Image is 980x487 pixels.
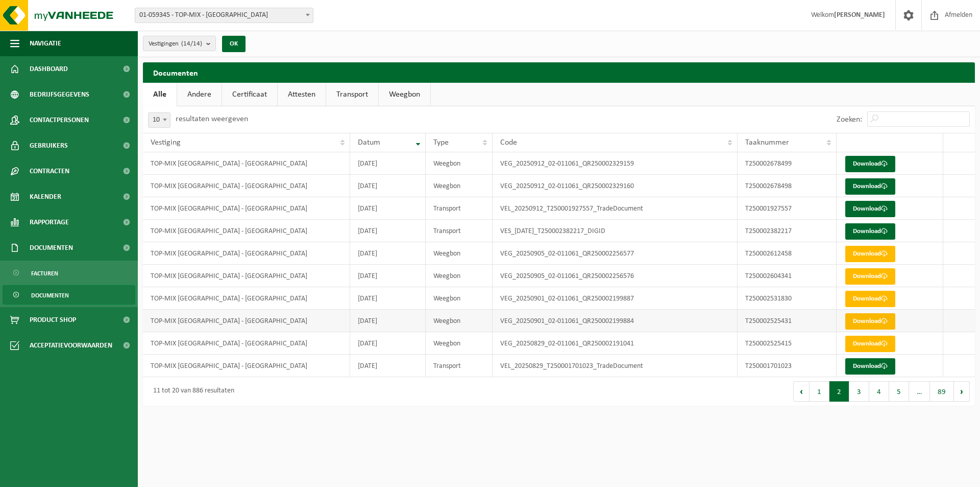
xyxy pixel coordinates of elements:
button: 1 [810,381,829,402]
td: T250002604341 [738,265,837,287]
td: T250002525415 [738,332,837,355]
a: Andere [177,83,222,106]
span: Facturen [31,264,58,283]
a: Facturen [3,263,135,283]
td: [DATE] [350,152,426,175]
td: [DATE] [350,355,426,377]
td: T250002525431 [738,310,837,332]
span: 10 [148,112,170,128]
span: 10 [149,113,170,127]
span: Documenten [30,235,73,261]
td: TOP-MIX [GEOGRAPHIC_DATA] - [GEOGRAPHIC_DATA] [143,242,350,265]
span: Code [500,138,517,147]
a: Certificaat [222,83,277,106]
a: Download [845,268,895,285]
span: 01-059345 - TOP-MIX - Oostende [135,8,313,23]
td: VEG_20250829_02-011061_QR250002191041 [493,332,738,355]
td: [DATE] [350,310,426,332]
td: T250002612458 [738,242,837,265]
a: Documenten [3,285,135,305]
span: Datum [358,138,380,147]
a: Transport [326,83,378,106]
span: Acceptatievoorwaarden [30,333,112,358]
span: Bedrijfsgegevens [30,82,89,107]
button: Next [954,381,970,402]
td: TOP-MIX [GEOGRAPHIC_DATA] - [GEOGRAPHIC_DATA] [143,220,350,242]
td: T250002382217 [738,220,837,242]
span: Type [433,138,449,147]
td: T250001927557 [738,197,837,220]
a: Download [845,223,895,240]
span: Navigatie [30,31,61,56]
td: Transport [426,197,493,220]
td: VEG_20250901_02-011061_QR250002199884 [493,310,738,332]
span: Contactpersonen [30,107,89,133]
a: Alle [143,83,177,106]
button: OK [222,36,246,52]
td: Weegbon [426,242,493,265]
span: Documenten [31,286,69,305]
span: 01-059345 - TOP-MIX - Oostende [135,8,313,22]
td: [DATE] [350,265,426,287]
td: VEG_20250905_02-011061_QR250002256577 [493,242,738,265]
td: Weegbon [426,310,493,332]
span: Gebruikers [30,133,68,158]
h2: Documenten [143,62,975,82]
td: T250002531830 [738,287,837,310]
span: Contracten [30,158,69,184]
span: Vestiging [151,138,181,147]
td: [DATE] [350,287,426,310]
button: 89 [930,381,954,402]
td: VEL_20250912_T250001927557_TradeDocument [493,197,738,220]
label: Zoeken: [837,115,862,124]
a: Download [845,201,895,217]
td: T250002678499 [738,152,837,175]
td: [DATE] [350,175,426,197]
button: Vestigingen(14/14) [143,36,216,51]
td: Transport [426,355,493,377]
td: VEG_20250901_02-011061_QR250002199887 [493,287,738,310]
a: Attesten [278,83,326,106]
td: Weegbon [426,287,493,310]
button: 3 [849,381,869,402]
td: Weegbon [426,332,493,355]
td: TOP-MIX [GEOGRAPHIC_DATA] - [GEOGRAPHIC_DATA] [143,310,350,332]
td: [DATE] [350,197,426,220]
td: VES_[DATE]_T250002382217_DIGID [493,220,738,242]
td: VEG_20250912_02-011061_QR250002329159 [493,152,738,175]
button: Previous [793,381,810,402]
button: 4 [869,381,889,402]
td: VEG_20250905_02-011061_QR250002256576 [493,265,738,287]
span: Dashboard [30,56,68,82]
a: Download [845,313,895,330]
a: Download [845,336,895,352]
td: [DATE] [350,332,426,355]
label: resultaten weergeven [176,115,248,123]
span: Rapportage [30,210,69,235]
span: Kalender [30,184,61,210]
td: Weegbon [426,175,493,197]
td: [DATE] [350,220,426,242]
td: Weegbon [426,265,493,287]
td: TOP-MIX [GEOGRAPHIC_DATA] - [GEOGRAPHIC_DATA] [143,287,350,310]
a: Weegbon [379,83,430,106]
div: 11 tot 20 van 886 resultaten [148,382,234,401]
td: TOP-MIX [GEOGRAPHIC_DATA] - [GEOGRAPHIC_DATA] [143,355,350,377]
td: [DATE] [350,242,426,265]
span: Product Shop [30,307,76,333]
button: 5 [889,381,909,402]
strong: [PERSON_NAME] [834,11,885,19]
span: Vestigingen [149,36,202,52]
td: TOP-MIX [GEOGRAPHIC_DATA] - [GEOGRAPHIC_DATA] [143,175,350,197]
a: Download [845,156,895,172]
td: TOP-MIX [GEOGRAPHIC_DATA] - [GEOGRAPHIC_DATA] [143,265,350,287]
td: Weegbon [426,152,493,175]
td: VEG_20250912_02-011061_QR250002329160 [493,175,738,197]
a: Download [845,291,895,307]
span: Taaknummer [745,138,789,147]
count: (14/14) [181,40,202,47]
td: TOP-MIX [GEOGRAPHIC_DATA] - [GEOGRAPHIC_DATA] [143,152,350,175]
td: T250001701023 [738,355,837,377]
td: TOP-MIX [GEOGRAPHIC_DATA] - [GEOGRAPHIC_DATA] [143,197,350,220]
td: T250002678498 [738,175,837,197]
